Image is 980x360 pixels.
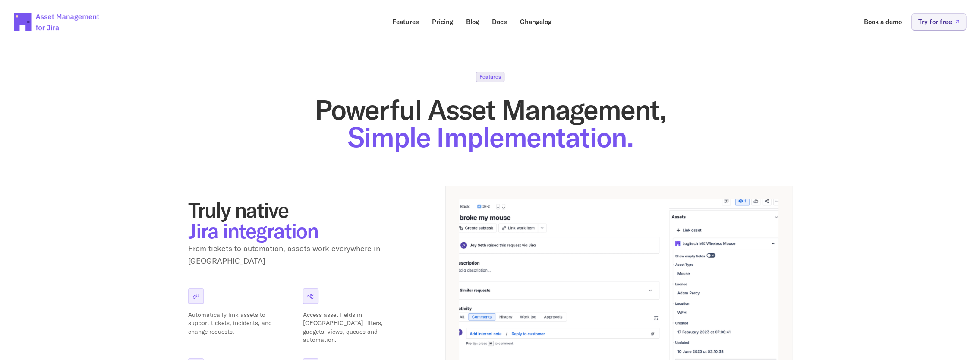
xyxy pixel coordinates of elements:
[386,13,425,30] a: Features
[188,243,404,268] p: From tickets to automation, assets work everywhere in [GEOGRAPHIC_DATA]
[492,19,507,25] p: Docs
[858,13,908,30] a: Book a demo
[188,311,279,336] p: Automatically link assets to support tickets, incidents, and change requests.
[514,13,558,30] a: Changelog
[864,19,902,25] p: Book a demo
[460,13,485,30] a: Blog
[520,19,551,25] p: Changelog
[911,13,966,30] a: Try for free
[486,13,513,30] a: Docs
[188,199,404,241] h2: Truly native
[392,19,419,25] p: Features
[918,19,952,25] p: Try for free
[188,96,792,151] h1: Powerful Asset Management,
[426,13,459,30] a: Pricing
[188,218,318,243] span: Jira integration
[347,120,633,155] span: Simple Implementation.
[479,74,501,79] p: Features
[303,311,394,344] p: Access asset fields in [GEOGRAPHIC_DATA] filters, gadgets, views, queues and automation.
[432,19,453,25] p: Pricing
[466,19,479,25] p: Blog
